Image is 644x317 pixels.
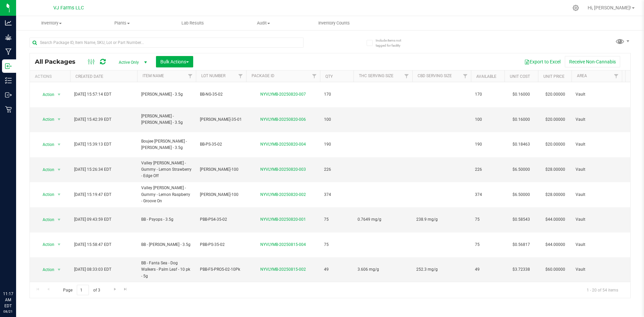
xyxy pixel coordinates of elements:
[504,82,538,107] td: $0.16000
[542,90,569,99] span: $20.00000
[504,132,538,157] td: $0.18463
[576,242,618,248] span: Vault
[504,207,538,232] td: $0.58543
[510,74,530,79] a: Unit Cost
[418,73,452,78] a: CBD Serving Size
[543,74,565,79] a: Unit Price
[200,266,242,273] span: PBB-FS-PRO5-02-10Pk
[324,242,350,248] span: 75
[475,242,500,248] span: 75
[476,74,496,79] a: Available
[581,285,624,295] span: 1 - 20 of 54 items
[542,140,569,149] span: $20.00000
[141,260,192,279] span: BB - Fanta Sea - Dog Walkers - Palm Leaf - 10 pk - 5g
[55,265,63,274] span: select
[5,48,12,55] inline-svg: Manufacturing
[228,16,299,30] a: Audit
[542,265,569,274] span: $60.00000
[5,92,12,98] inline-svg: Outbound
[5,34,12,41] inline-svg: Grow
[87,16,158,30] a: Plants
[74,266,111,273] span: [DATE] 08:33:03 EDT
[37,215,55,224] span: Action
[185,70,196,82] a: Filter
[74,166,111,173] span: [DATE] 15:26:34 EDT
[324,192,350,198] span: 374
[74,141,111,148] span: [DATE] 15:39:13 EDT
[53,5,84,11] span: VJ Farms LLC
[309,70,320,82] a: Filter
[7,263,27,283] iframe: Resource center
[200,141,242,148] span: BB-PS-35-02
[260,92,306,97] a: NYVLYMB-20250820-007
[157,16,228,30] a: Lab Results
[37,140,55,149] span: Action
[172,20,213,26] span: Lab Results
[5,63,12,69] inline-svg: Inbound
[55,90,63,99] span: select
[37,115,55,124] span: Action
[200,216,242,223] span: PBB-PS4-35-02
[576,141,618,148] span: Vault
[228,20,299,26] span: Audit
[324,266,350,273] span: 49
[74,192,111,198] span: [DATE] 15:19:47 EDT
[141,91,192,98] span: [PERSON_NAME] - 3.5g
[520,56,565,67] button: Export to Excel
[110,285,120,294] a: Go to the next page
[37,90,55,99] span: Action
[576,266,618,273] span: Vault
[324,91,350,98] span: 170
[74,116,111,123] span: [DATE] 15:42:39 EDT
[376,38,409,48] span: Include items not tagged for facility
[141,113,192,126] span: [PERSON_NAME] - [PERSON_NAME] - 3.5g
[260,117,306,122] a: NYVLYMB-20250820-006
[141,138,192,151] span: Boujee [PERSON_NAME] - [PERSON_NAME] - 3.5g
[35,74,67,79] div: Actions
[74,216,111,223] span: [DATE] 09:43:59 EDT
[141,216,192,223] span: BB - Psyops - 3.5g
[160,59,189,64] span: Bulk Actions
[55,115,63,124] span: select
[504,107,538,133] td: $0.16000
[260,142,306,147] a: NYVLYMB-20250820-004
[324,166,350,173] span: 226
[358,216,408,223] span: 0.7649 mg/g
[141,185,192,204] span: Valley [PERSON_NAME] - Gummy - Lemon Raspberry - Groove On
[16,16,87,30] a: Inventory
[504,157,538,182] td: $6.50000
[143,73,164,78] a: Item Name
[5,106,12,113] inline-svg: Retail
[74,242,111,248] span: [DATE] 15:58:47 EDT
[260,267,306,272] a: NYVLYMB-20250815-002
[200,166,242,173] span: [PERSON_NAME]-100
[475,192,500,198] span: 374
[200,91,242,98] span: BB-NG-35-02
[30,38,304,48] input: Search Package ID, Item Name, SKU, Lot or Part Number...
[588,5,631,10] span: Hi, [PERSON_NAME]!
[324,141,350,148] span: 190
[200,116,242,123] span: [PERSON_NAME]-35-01
[309,20,359,26] span: Inventory Counts
[252,73,274,78] a: Package ID
[542,240,569,250] span: $44.00000
[475,116,500,123] span: 100
[460,70,471,82] a: Filter
[55,215,63,224] span: select
[504,257,538,282] td: $3.72338
[401,70,412,82] a: Filter
[475,141,500,148] span: 190
[324,116,350,123] span: 100
[37,190,55,199] span: Action
[156,56,193,67] button: Bulk Actions
[200,242,242,248] span: PBB-PS-35-02
[235,70,246,82] a: Filter
[299,16,369,30] a: Inventory Counts
[37,240,55,249] span: Action
[565,56,620,67] button: Receive Non-Cannabis
[75,74,103,79] a: Created Date
[16,20,87,26] span: Inventory
[260,167,306,172] a: NYVLYMB-20250820-003
[141,242,192,248] span: BB - [PERSON_NAME] - 3.5g
[358,266,408,273] span: 3.606 mg/g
